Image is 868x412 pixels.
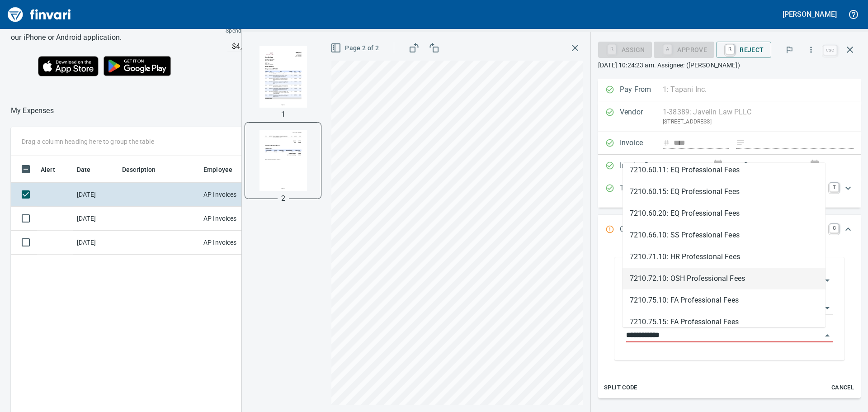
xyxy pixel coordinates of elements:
h5: [PERSON_NAME] [783,9,837,19]
td: [DATE] [73,183,118,207]
span: Date [77,164,91,175]
td: [DATE] [73,207,118,231]
p: Drag a column heading here to group the table [22,137,154,146]
li: 7210.60.15: EQ Professional Fees [623,181,826,203]
img: Page 2 [252,130,314,191]
button: RReject [716,42,771,58]
button: [PERSON_NAME] [780,7,839,21]
button: Close [821,329,834,342]
button: More [801,40,821,60]
img: Finvari [5,4,73,25]
p: $4,000 / month [232,41,415,52]
div: GL Account required [654,45,714,53]
button: Flag [779,40,799,60]
p: Total [620,183,663,202]
h6: You can also control your card and submit expenses from our iPhone or Android application. [11,19,203,44]
p: 1 [281,109,285,120]
li: 7210.72.10: OSH Professional Fees [623,268,826,289]
button: Open [821,274,834,287]
a: C [830,224,839,233]
div: Expand [598,245,861,398]
td: AP Invoices [200,183,268,207]
button: Page 2 of 2 [329,40,382,57]
div: Expand [598,215,861,245]
span: Spend Limits [226,27,336,36]
td: [DATE] [73,231,118,255]
a: R [726,44,734,54]
span: Cancel [830,383,855,393]
p: Code [620,224,663,236]
li: 7210.60.20: EQ Professional Fees [623,203,826,224]
span: Page 2 of 2 [332,43,379,54]
li: 7210.75.10: FA Professional Fees [623,289,826,311]
td: AP Invoices [200,207,268,231]
li: 7210.60.11: EQ Professional Fees [623,159,826,181]
span: Description [122,164,156,175]
span: Alert [41,164,67,175]
span: Alert [41,164,55,175]
button: Cancel [828,381,857,395]
span: Reject [723,42,764,57]
button: Split Code [602,381,640,395]
img: Download on the App Store [38,56,99,76]
span: Description [122,164,168,175]
a: esc [823,45,837,55]
span: Date [77,164,103,175]
img: Get it on Google Play [99,51,176,81]
li: 7210.75.15: FA Professional Fees [623,311,826,333]
span: Employee [203,164,232,175]
button: Open [821,302,834,314]
li: 7210.71.10: HR Professional Fees [623,246,826,268]
p: Online and foreign allowed [218,52,416,61]
span: Split Code [604,383,637,393]
p: 2 [281,193,285,204]
li: 7210.66.10: SS Professional Fees [623,224,826,246]
span: Close invoice [821,39,861,61]
div: Expand [598,177,861,208]
p: My Expenses [11,105,54,116]
a: T [830,183,839,192]
p: [DATE] 10:24:23 am. Assignee: ([PERSON_NAME]) [598,61,861,70]
span: Employee [203,164,244,175]
td: AP Invoices [200,231,268,255]
div: Assign [598,45,652,53]
nav: breadcrumb [11,105,54,116]
img: Page 1 [252,46,314,108]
